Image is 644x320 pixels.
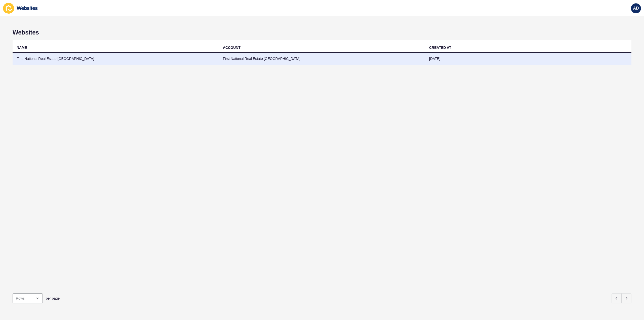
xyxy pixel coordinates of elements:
[429,45,451,50] div: CREATED AT
[425,53,631,65] td: [DATE]
[13,53,219,65] td: First National Real Estate [GEOGRAPHIC_DATA]
[17,45,27,50] div: NAME
[633,6,639,11] span: AD
[13,29,631,36] h1: Websites
[219,53,425,65] td: First National Real Estate [GEOGRAPHIC_DATA]
[13,293,43,303] div: open menu
[223,45,240,50] div: ACCOUNT
[46,296,60,301] span: per page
